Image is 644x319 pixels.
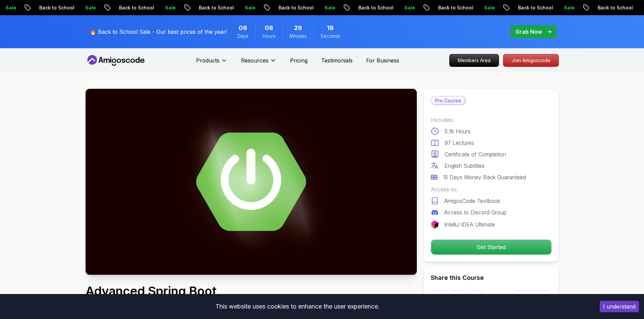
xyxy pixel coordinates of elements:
[431,239,552,255] button: Get Started
[86,89,417,275] img: advanced-spring-boot_thumbnail
[86,284,372,298] h1: Advanced Spring Boot
[196,56,219,64] p: Products
[445,150,506,158] p: Certificate of Completion
[112,4,158,11] p: Back to School
[431,220,439,229] img: jetbrains logo
[239,23,247,33] span: 6 Days
[444,220,495,229] p: IntelliJ IDEA Ultimate
[5,299,590,314] div: This website uses cookies to enhance the user experience.
[445,162,484,170] p: English Subtitles
[503,54,558,67] p: Join Amigoscode
[265,23,273,33] span: 8 Hours
[90,28,227,36] p: 🔥 Back to School Sale - Our best prices of the year!
[290,56,308,64] a: Pricing
[237,33,248,39] span: Days
[158,4,180,11] p: Sale
[443,173,526,181] p: 15 Days Money Back Guaranteed
[327,23,334,33] span: 18 Seconds
[503,54,559,67] a: Join Amigoscode
[320,33,340,39] span: Seconds
[196,56,228,70] button: Products
[431,116,552,124] p: Includes:
[431,240,551,255] p: Get Started
[445,127,471,135] p: 5.18 Hours
[321,56,353,64] a: Testimonials
[397,4,419,11] p: Sale
[431,185,552,193] p: Access to:
[238,4,259,11] p: Sale
[431,273,552,283] h2: Share this Course
[431,97,465,105] p: Pro Course
[557,4,578,11] p: Sale
[271,4,317,11] p: Back to School
[262,33,276,39] span: Hours
[444,197,500,205] p: AmigosCode Textbook
[600,301,639,312] button: Accept cookies
[294,23,302,33] span: 29 Minutes
[511,4,557,11] p: Back to School
[289,33,307,39] span: Minutes
[477,4,499,11] p: Sale
[241,56,277,70] button: Resources
[431,4,477,11] p: Back to School
[241,56,268,64] p: Resources
[366,56,399,64] a: For Business
[444,208,506,216] p: Access to Discord Group
[32,4,78,11] p: Back to School
[78,4,100,11] p: Sale
[591,4,637,11] p: Back to School
[192,4,238,11] p: Back to School
[351,4,397,11] p: Back to School
[516,28,542,36] p: Grab Now
[450,54,499,67] p: Members Area
[512,291,552,305] button: Copy link
[449,54,499,67] a: Members Area
[317,4,339,11] p: Sale
[445,139,474,147] p: 97 Lectures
